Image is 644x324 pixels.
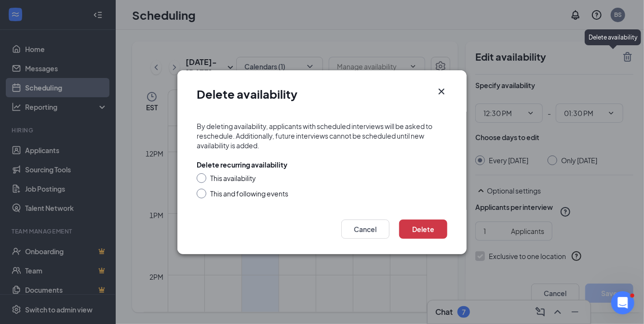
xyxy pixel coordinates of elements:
[341,220,389,239] button: Cancel
[210,173,256,183] div: This availability
[197,86,297,102] h1: Delete availability
[436,86,447,97] svg: Cross
[197,121,447,150] div: By deleting availability, applicants with scheduled interviews will be asked to reschedule. Addit...
[436,86,447,97] button: Close
[399,220,447,239] button: Delete
[585,29,641,45] div: Delete availability
[611,291,634,314] iframe: Intercom live chat
[197,160,287,169] div: Delete recurring availability
[210,189,288,198] div: This and following events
